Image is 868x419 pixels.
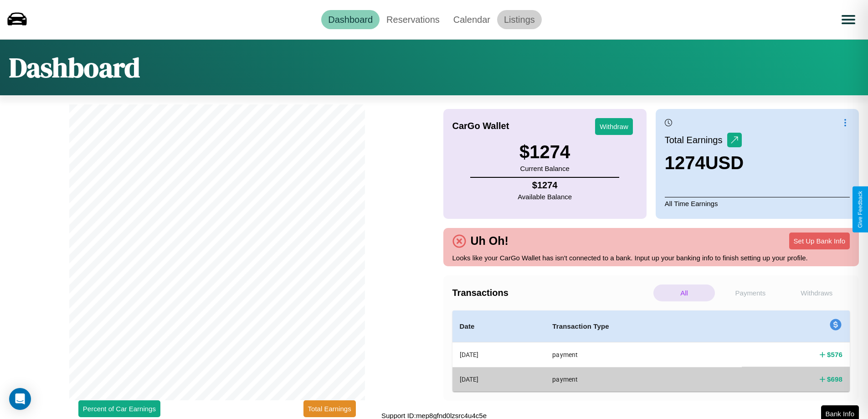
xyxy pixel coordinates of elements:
[452,252,850,264] p: Looks like your CarGo Wallet has isn't connected to a bank. Input up your banking info to finish ...
[380,10,447,29] a: Reservations
[321,10,380,29] a: Dashboard
[719,285,781,301] p: Payments
[552,321,734,332] h4: Transaction Type
[653,285,715,301] p: All
[518,191,572,203] p: Available Balance
[665,197,850,210] p: All Time Earnings
[518,180,572,191] h4: $ 1274
[519,142,570,162] h3: $ 1274
[545,367,742,391] th: payment
[460,321,538,332] h4: Date
[827,350,842,359] h4: $ 576
[466,234,513,248] h4: Uh Oh!
[452,342,545,367] th: [DATE]
[303,400,356,417] button: Total Earnings
[78,400,160,417] button: Percent of Car Earnings
[545,342,742,367] th: payment
[452,288,651,298] h4: Transactions
[665,132,727,148] p: Total Earnings
[452,367,545,391] th: [DATE]
[857,191,863,228] div: Give Feedback
[836,7,861,32] button: Open menu
[786,285,847,301] p: Withdraws
[452,310,850,392] table: simple table
[452,121,509,131] h4: CarGo Wallet
[789,233,850,249] button: Set Up Bank Info
[665,153,744,173] h3: 1274 USD
[9,49,140,86] h1: Dashboard
[9,388,31,410] div: Open Intercom Messenger
[827,374,842,384] h4: $ 698
[497,10,542,29] a: Listings
[595,118,633,135] button: Withdraw
[519,162,570,175] p: Current Balance
[447,10,497,29] a: Calendar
